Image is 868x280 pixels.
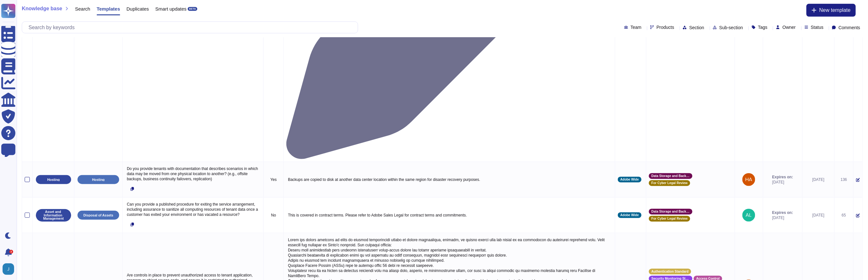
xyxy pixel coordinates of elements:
span: Search [75,6,90,11]
span: Data Storage and Backup [651,210,690,213]
div: 2 [9,250,13,254]
span: Adobe Wide [620,214,639,217]
button: user [1,262,19,276]
img: user [742,209,755,222]
p: Backups are copied to disk at another data center location within the same region for disaster re... [286,175,612,184]
p: This is covered in contract terms. Please refer to Adobe Sales Legal for contract terms and commi... [286,211,612,219]
span: Comments [839,25,860,30]
span: Data Storage and Backup [651,174,690,178]
div: BETA [188,7,197,11]
span: For Cyber Legal Review [651,217,688,220]
p: Yes [266,177,281,182]
p: Can you provide a published procedure for exiting the service arrangement, including assurance to... [125,200,261,219]
p: Do you provide tenants with documentation that describes scenarios in which data may be moved fro... [125,165,261,183]
div: 65 [837,213,851,218]
span: Products [657,25,674,30]
div: [DATE] [805,177,832,182]
span: [DATE] [772,180,793,185]
p: No [266,213,281,218]
span: Duplicates [127,6,149,11]
span: Smart updates [155,6,187,11]
span: Templates [97,6,120,11]
span: Adobe Wide [620,178,639,181]
span: Knowledge base [22,6,62,11]
input: Search by keywords [25,22,358,33]
span: Team [631,25,642,30]
span: Tags [758,25,768,30]
p: Disposal of Assets [83,214,113,217]
div: 136 [837,177,851,182]
span: New template [819,8,851,13]
p: Asset and Information Management [38,210,69,220]
span: For Cyber Legal Review [651,182,688,185]
span: Owner [782,25,796,30]
span: Expires on: [772,210,793,215]
span: Status [811,25,824,30]
img: user [742,173,755,186]
p: Hosting [47,178,60,182]
span: Authentication Standard [651,270,689,273]
span: Sub-section [719,25,743,30]
span: Section [689,25,704,30]
button: New template [807,4,856,17]
img: user [3,263,14,275]
p: Hosting [92,178,104,182]
span: [DATE] [772,215,793,220]
div: [DATE] [805,213,832,218]
span: Expires on: [772,174,793,180]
